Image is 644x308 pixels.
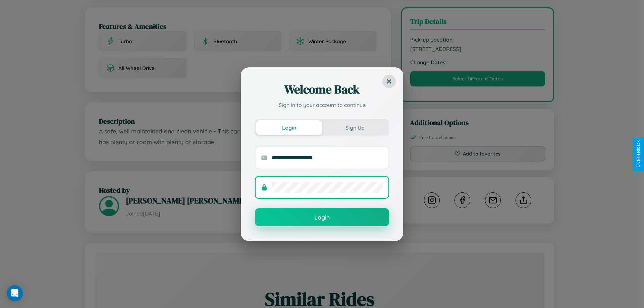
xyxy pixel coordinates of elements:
[256,120,322,135] button: Login
[255,208,389,226] button: Login
[636,140,641,168] div: Give Feedback
[255,81,389,98] h2: Welcome Back
[322,120,388,135] button: Sign Up
[7,285,23,301] div: Open Intercom Messenger
[255,101,389,109] p: Sign in to your account to continue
